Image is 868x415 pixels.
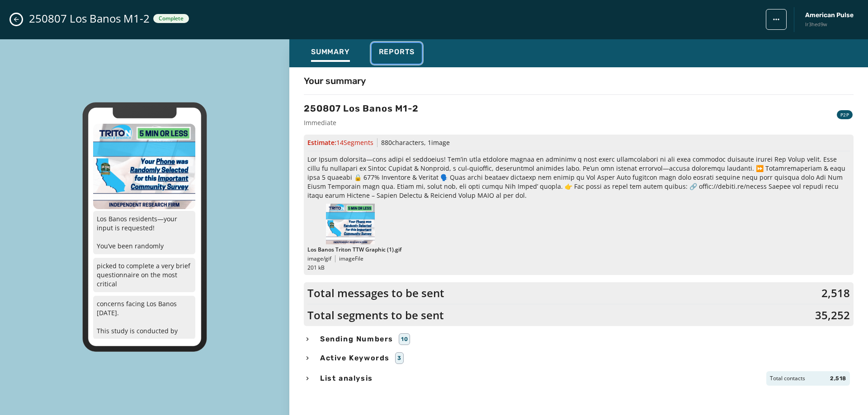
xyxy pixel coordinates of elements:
span: Total messages to be sent [307,286,444,300]
span: Lor Ipsum dolorsita—cons adipi el seddoeius! Tem’in utla etdolore magnaa en adminimv q nost exerc... [307,155,850,200]
div: 10 [399,333,410,345]
button: broadcast action menu [766,9,787,30]
button: Summary [304,43,357,64]
span: 35,252 [815,308,850,322]
span: Reports [379,47,415,56]
span: Total contacts [770,375,805,382]
span: , 1 image [424,138,450,147]
p: Los Banos residents—your input is requested! You’ve been randomly [93,211,195,254]
div: P2P [837,110,853,119]
button: List analysisTotal contacts2,518 [304,371,854,386]
span: 14 Segment s [336,138,373,147]
span: 2,518 [821,286,850,300]
span: Immediate [304,118,419,127]
span: Total segments to be sent [307,308,444,322]
p: concerns facing Los Banos [DATE]. This study is conducted by [93,296,195,339]
p: picked to complete a very brief questionnaire on the most critical [93,258,195,292]
button: Reports [372,43,422,64]
p: 201 kB [307,264,850,271]
span: image/gif [307,255,331,262]
h3: 250807 Los Banos M1-2 [304,102,419,115]
span: image File [339,255,363,262]
span: American Pulse [805,11,854,20]
img: Thumbnail [326,204,375,244]
h4: Your summary [304,75,366,87]
span: Sending Numbers [318,334,395,345]
span: 2,518 [830,375,846,382]
span: lr3hed9w [805,21,854,28]
button: Sending Numbers10 [304,333,854,345]
span: Summary [311,47,350,56]
span: Active Keywords [318,353,392,364]
img: 2025-08-07_193851_5275_phpBc7y8T-300x250-2440.png [93,124,195,209]
button: Active Keywords3 [304,352,854,364]
span: List analysis [318,373,375,384]
span: Complete [159,15,184,22]
div: 3 [395,352,404,364]
span: Estimate: [307,138,373,147]
span: 880 characters [381,138,424,147]
p: Los Banos Triton TTW Graphic (1).gif [307,246,850,253]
